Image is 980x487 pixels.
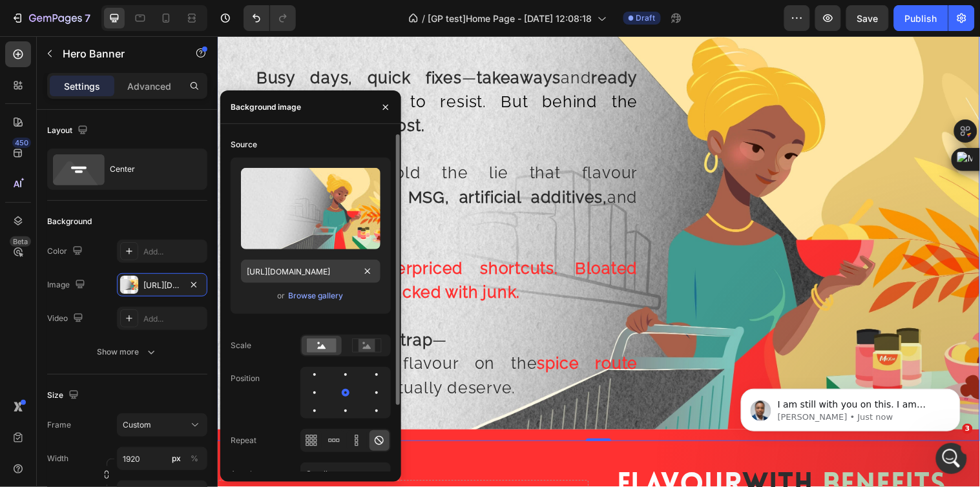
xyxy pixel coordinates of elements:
[722,362,980,452] iframe: Intercom notifications message
[534,442,606,471] span: With
[50,178,145,197] strong: bloated bill.
[936,443,967,474] iframe: Intercom live chat
[47,387,81,404] div: Size
[246,154,397,173] strong: artificial additives,
[63,46,172,61] p: Hero Banner
[300,462,391,486] button: Scroll
[326,323,428,342] strong: spice route
[231,101,301,113] div: Background image
[187,451,202,466] button: px
[40,347,130,367] strong: destination
[231,435,256,446] div: Repeat
[244,5,296,31] div: Undo/Redo
[172,453,181,464] div: px
[894,5,948,31] button: Publish
[5,5,96,31] button: 7
[47,216,92,227] div: Background
[47,453,68,464] label: Width
[47,243,85,260] div: Color
[40,323,326,342] span: and rediscover flavour on the
[428,12,592,25] span: [GP test]Home Page - [DATE] 12:08:18
[117,413,207,437] button: Custom
[846,5,889,31] button: Save
[231,468,273,480] div: Attachment
[231,139,257,150] div: Source
[241,260,381,283] input: https://example.com/image.jpg
[143,246,204,258] div: Add...
[40,299,235,318] span: It’s time to —
[288,290,343,302] div: Browse gallery
[905,12,937,25] div: Publish
[857,13,879,24] span: Save
[422,12,426,25] span: /
[10,236,31,247] div: Beta
[191,453,198,464] div: %
[85,10,90,26] p: 7
[47,340,207,364] button: Show more
[405,439,775,476] h2: Flavour
[277,288,285,304] span: or
[40,226,143,245] span: The result?
[306,469,328,479] span: Scroll
[241,168,381,249] img: preview-image
[217,36,980,487] iframe: To enrich screen reader interactions, please activate Accessibility in Grammarly extension settings
[47,310,86,327] div: Video
[130,347,304,367] span: you actually deserve.
[231,373,260,384] div: Position
[615,442,741,471] span: Benefits
[287,289,344,302] button: Browse gallery
[12,138,31,148] div: 450
[40,226,428,270] strong: Overpriced shortcuts. Bloated labels.
[963,424,973,434] span: 3
[143,313,204,325] div: Add...
[47,122,90,140] div: Layout
[110,154,189,184] div: Center
[97,251,308,270] strong: A pantry packed with junk.
[123,419,151,431] span: Custom
[122,299,219,318] strong: exit the trap
[47,419,71,431] label: Frame
[64,79,100,93] p: Settings
[143,280,181,291] div: [URL][DOMAIN_NAME]
[231,340,251,351] div: Scale
[117,447,207,470] input: px%
[47,276,88,294] div: Image
[636,12,656,24] span: Draft
[169,451,184,466] button: %
[127,79,171,93] p: Advanced
[98,346,158,358] div: Show more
